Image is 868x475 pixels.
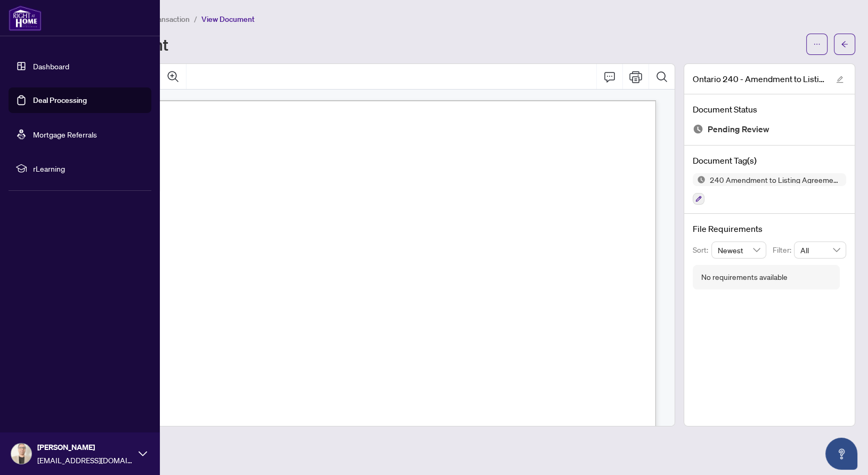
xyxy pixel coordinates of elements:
span: View Transaction [133,14,190,24]
img: Document Status [693,124,703,134]
span: arrow-left [841,41,848,48]
h4: Document Tag(s) [693,154,846,167]
span: [EMAIL_ADDRESS][DOMAIN_NAME] [37,454,133,466]
span: Pending Review [708,122,769,136]
span: Ontario 240 - Amendment to Listing Agreement Authority to Offer for Sale Price Change_Extension_A... [693,73,826,85]
li: / [194,13,197,25]
span: rLearning [33,163,144,174]
h4: File Requirements [693,222,846,235]
span: edit [836,76,843,83]
div: No requirements available [701,271,788,283]
a: Mortgage Referrals [33,130,97,139]
p: Filter: [773,244,794,256]
a: Deal Processing [33,95,87,105]
h4: Document Status [693,103,846,116]
img: logo [9,5,42,31]
a: Dashboard [33,61,69,71]
span: All [800,242,840,258]
span: Newest [718,242,760,258]
span: 240 Amendment to Listing Agreement - Authority to Offer for Sale Price Change/Extension/Amendment(s) [705,176,846,183]
span: ellipsis [813,41,821,48]
img: Status Icon [693,173,705,186]
img: Profile Icon [11,444,31,464]
span: View Document [201,14,255,24]
span: [PERSON_NAME] [37,441,133,453]
button: Open asap [825,438,857,470]
p: Sort: [693,244,711,256]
